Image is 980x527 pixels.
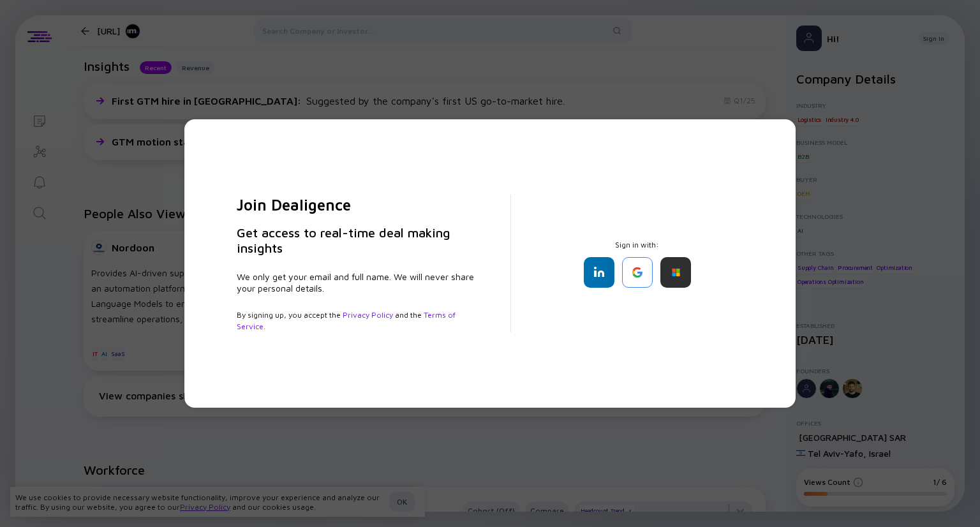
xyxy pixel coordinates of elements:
div: We only get your email and full name. We will never share your personal details. [237,271,480,294]
h3: Get access to real-time deal making insights [237,225,480,256]
div: Sign in with: [542,240,733,288]
div: By signing up, you accept the and the . [237,309,480,332]
a: Privacy Policy [343,310,393,320]
h2: Join Dealigence [237,195,480,215]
